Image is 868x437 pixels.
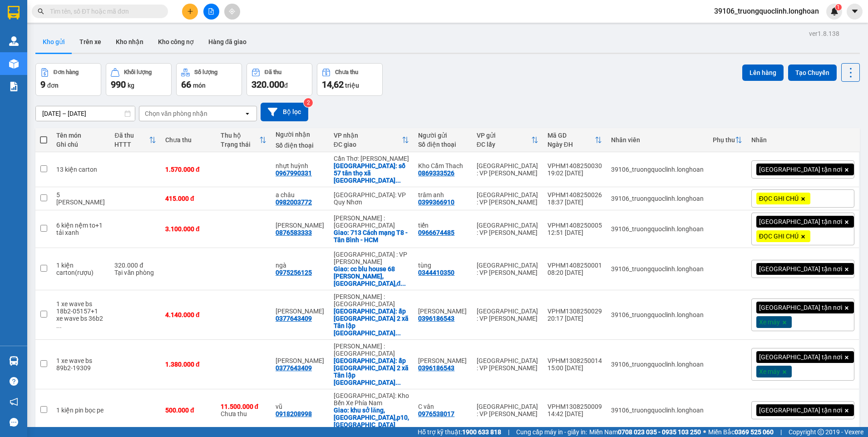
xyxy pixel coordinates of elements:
div: [GEOGRAPHIC_DATA] : VP [PERSON_NAME] [477,262,538,276]
div: 320.000 đ [114,262,156,269]
div: Chưa thu [221,403,267,417]
div: Đã thu [114,132,149,139]
div: ngà [276,262,325,269]
button: Tạo Chuyến [788,65,837,81]
div: Trạng thái [221,141,260,148]
span: ⚪️ [703,430,706,434]
div: Anh Hiếu [276,222,325,229]
div: Số lượng [194,69,217,75]
div: 39106_truongquoclinh.longhoan [611,407,704,414]
span: [GEOGRAPHIC_DATA] tận nơi [759,218,842,226]
div: 0966674485 [418,229,454,236]
div: 0396186543 [418,315,454,322]
span: 39106_truongquoclinh.longhoan [707,5,826,17]
span: file-add [208,8,214,15]
span: [GEOGRAPHIC_DATA] tận nơi [759,406,842,414]
span: ĐỌC GHI CHÚ [759,194,799,203]
div: 1.380.000 đ [165,361,212,368]
span: kg [128,82,134,89]
div: Chưa thu [165,136,212,144]
span: [GEOGRAPHIC_DATA] tận nơi [759,265,842,273]
div: Chưa thu [335,69,358,75]
div: 39106_truongquoclinh.longhoan [611,195,704,202]
div: 0396186543 [418,364,454,372]
div: ver 1.8.138 [809,29,839,39]
div: [GEOGRAPHIC_DATA] : VP [PERSON_NAME] [477,162,538,177]
div: 1.570.000 đ [165,166,212,173]
div: Thanh Tuấn [276,308,325,315]
div: [PERSON_NAME] : [GEOGRAPHIC_DATA] [334,214,409,229]
strong: 0369 525 060 [735,428,774,436]
div: 08:20 [DATE] [547,269,602,276]
img: warehouse-icon [9,356,19,366]
div: 6 kiện nệm to+1 tải xanh [56,222,105,236]
span: [GEOGRAPHIC_DATA] tận nơi [759,303,842,312]
span: ... [395,177,401,184]
div: VPHM1408250030 [547,162,602,169]
div: 415.000 đ [165,195,212,202]
button: Kho công nợ [151,31,201,53]
span: 990 [111,79,126,90]
span: Cung cấp máy in - giấy in: [516,427,587,437]
div: Giao: ấp Tân Đông 2 xã Tân lập huyện Tân Biên Tây Ninh [334,308,409,337]
div: trâm anh [418,191,467,199]
button: Kho nhận [108,31,151,53]
th: Toggle SortBy [708,128,747,152]
div: 0399366910 [418,199,454,206]
div: [PERSON_NAME] : [GEOGRAPHIC_DATA] [334,293,409,308]
span: 14,62 [322,79,344,90]
div: [GEOGRAPHIC_DATA] : VP [PERSON_NAME] [477,222,538,236]
div: Anh Hoàng [418,357,467,364]
div: HTTT [114,141,149,148]
div: VPHM1308250009 [547,403,602,410]
sup: 2 [304,98,313,107]
div: 1 kiện pin bọc pe [56,407,105,414]
button: plus [182,4,198,20]
div: nhựt huỳnh [276,162,325,169]
div: 4.140.000 đ [165,311,212,318]
div: 39106_truongquoclinh.longhoan [611,361,704,368]
span: ... [395,379,401,386]
div: 15:00 [DATE] [547,364,602,372]
img: logo-vxr [8,6,20,20]
div: Số điện thoại [418,141,467,148]
div: 0869333526 [418,169,454,177]
span: 9 [40,79,45,90]
div: Khối lượng [124,69,152,75]
span: Hỗ trợ kỹ thuật: [418,427,501,437]
span: [GEOGRAPHIC_DATA] tận nơi [759,353,842,361]
div: 20:17 [DATE] [547,315,602,322]
button: Đã thu320.000đ [247,63,312,96]
div: 0976538017 [418,410,454,417]
svg: open [244,110,251,117]
div: VPHM1408250026 [547,191,602,199]
div: [GEOGRAPHIC_DATA] : VP [PERSON_NAME] [477,308,538,322]
span: question-circle [10,377,18,386]
button: Kho gửi [35,31,72,53]
th: Toggle SortBy [216,128,271,152]
div: Kho Cẩm Thach [418,162,467,169]
button: Hàng đã giao [201,31,254,53]
div: VP nhận [334,132,402,139]
span: Xe máy [759,367,780,376]
span: ĐỌC GHI CHÚ [759,232,799,240]
th: Toggle SortBy [543,128,607,152]
div: vũ [276,403,325,410]
button: Chưa thu14,62 triệu [317,63,383,96]
div: [GEOGRAPHIC_DATA]: Kho Bến Xe Phía Nam [334,392,409,407]
div: 0876583333 [276,229,312,236]
div: Giao: ấp Tân Đông 2 xã Tân lập huyện Tân Biên Tây Ninh [334,357,409,386]
div: 39106_truongquoclinh.longhoan [611,311,704,318]
span: 1 [837,4,840,10]
span: search [38,8,44,15]
div: Người gửi [418,132,467,139]
input: Tìm tên, số ĐT hoặc mã đơn [50,6,157,16]
div: Nhãn [751,136,854,144]
div: 19:02 [DATE] [547,169,602,177]
div: Giao: 713 Cách mạng T8 - Tân Bình - HCM [334,229,409,243]
div: 1 kiện carton(rượu) [56,262,105,276]
div: Thu hộ [221,132,260,139]
div: Đã thu [265,69,281,75]
div: 0967990331 [276,169,312,177]
div: Ghi chú [56,141,105,148]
